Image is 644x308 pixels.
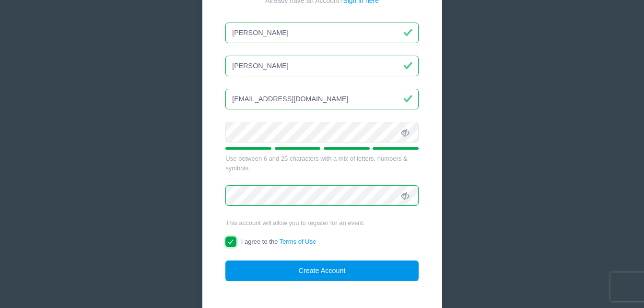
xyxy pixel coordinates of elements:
input: Email [225,89,419,109]
a: Terms of Use [280,238,316,245]
span: I agree to the [241,238,316,245]
div: This account will allow you to register for an event. [225,218,419,228]
div: Use between 6 and 25 characters with a mix of letters, numbers & symbols. [225,154,419,173]
input: First Name [225,23,419,43]
button: Create Account [225,261,419,281]
input: Last Name [225,56,419,76]
input: I agree to theTerms of Use [225,237,236,248]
